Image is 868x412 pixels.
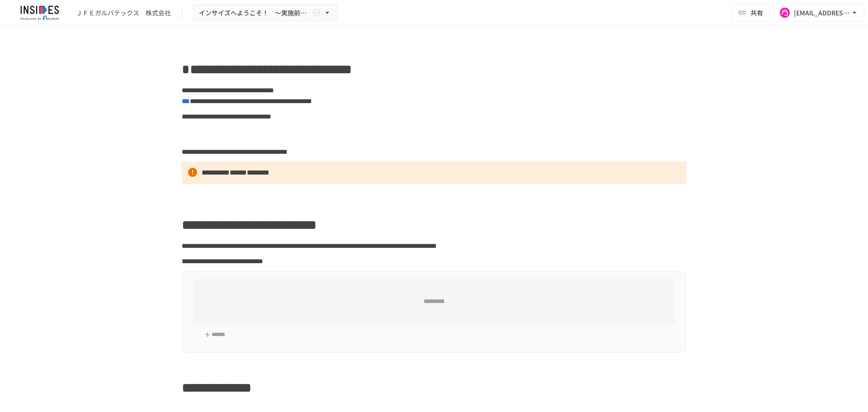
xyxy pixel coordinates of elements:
span: インサイズへようこそ！ ～実施前のご案内～ [199,7,310,19]
button: 共有 [732,4,770,22]
button: [EMAIL_ADDRESS][DOMAIN_NAME] [774,4,864,22]
div: ＪＦＥガルバテックス 株式会社 [76,8,171,18]
div: [EMAIL_ADDRESS][DOMAIN_NAME] [794,7,850,19]
span: 共有 [750,8,763,18]
button: インサイズへようこそ！ ～実施前のご案内～ [193,4,338,22]
img: JmGSPSkPjKwBq77AtHmwC7bJguQHJlCRQfAXtnx4WuV [11,5,69,20]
